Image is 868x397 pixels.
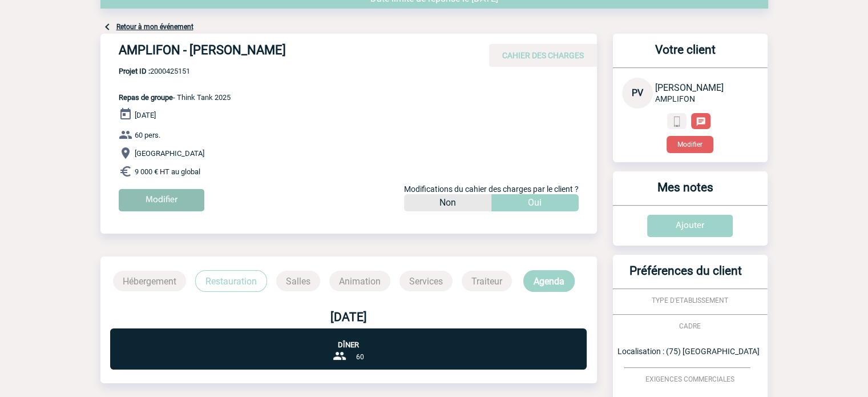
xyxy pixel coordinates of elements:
[119,93,173,102] span: Repas de groupe
[647,215,733,237] input: Ajouter
[329,271,390,291] p: Animation
[113,271,186,291] p: Hébergement
[276,271,320,291] p: Salles
[116,23,193,31] a: Retour à mon événement
[667,136,713,153] button: Modifier
[110,328,587,349] p: Dîner
[617,181,754,205] h3: Mes notes
[632,87,643,98] span: PV
[502,51,584,60] span: CAHIER DES CHARGES
[528,194,542,211] p: Oui
[135,167,200,176] span: 9 000 € HT au global
[399,271,453,291] p: Services
[617,43,754,67] h3: Votre client
[655,94,695,103] span: AMPLIFON
[645,375,734,383] span: EXIGENCES COMMERCIALES
[119,189,204,211] input: Modifier
[617,347,760,356] span: Localisation : (75) [GEOGRAPHIC_DATA]
[672,117,682,127] img: portable.png
[655,82,724,93] span: [PERSON_NAME]
[523,270,575,292] p: Agenda
[696,117,706,127] img: chat-24-px-w.png
[195,270,267,292] p: Restauration
[135,149,204,158] span: [GEOGRAPHIC_DATA]
[135,111,156,119] span: [DATE]
[119,93,231,102] span: - Think Tank 2025
[617,264,754,288] h3: Préférences du client
[462,271,512,291] p: Traiteur
[652,296,728,304] span: TYPE D'ETABLISSEMENT
[404,185,579,194] span: Modifications du cahier des charges par le client ?
[439,194,456,211] p: Non
[356,353,364,361] span: 60
[679,322,701,330] span: CADRE
[119,67,231,75] span: 2000425151
[119,43,461,62] h4: AMPLIFON - [PERSON_NAME]
[119,67,150,75] b: Projet ID :
[333,349,346,363] img: group-24-px-b.png
[330,310,367,324] b: [DATE]
[135,131,160,139] span: 60 pers.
